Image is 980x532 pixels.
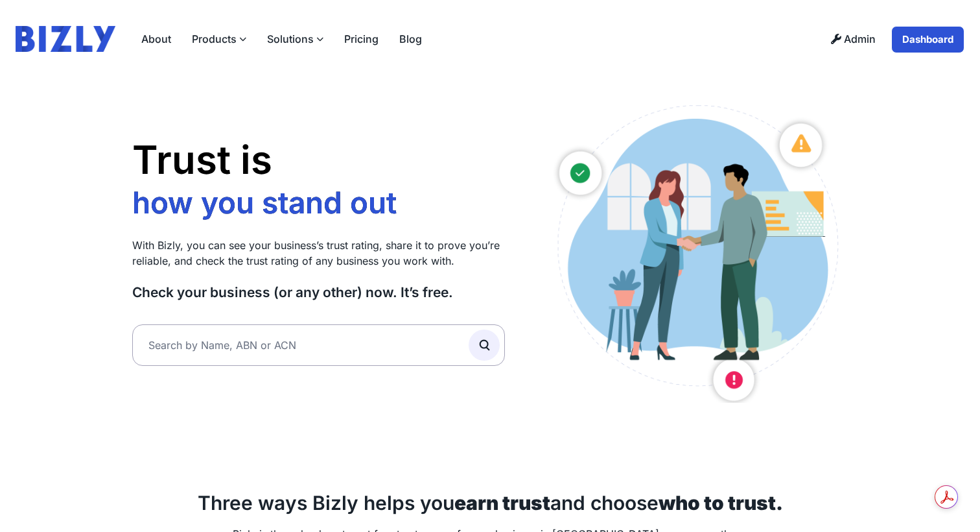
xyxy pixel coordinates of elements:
li: how you stand out [132,182,404,219]
h2: Three ways Bizly helps you and choose [132,491,848,516]
p: With Bizly, you can see your business’s trust rating, share it to prove you’re reliable, and chec... [132,237,505,269]
a: Blog [389,26,432,52]
a: About [131,26,181,52]
span: Trust is [132,136,272,183]
img: bizly_logo.svg [16,26,115,52]
h3: Check your business (or any other) now. It’s free. [132,284,505,301]
label: Solutions [257,26,334,52]
img: Australian small business owners illustration [544,99,848,403]
a: Dashboard [891,26,964,53]
a: Admin [821,26,886,53]
li: who you work with [132,219,404,256]
label: Products [181,26,257,52]
input: Search by Name, ABN or ACN [132,324,505,366]
a: Pricing [334,26,389,52]
strong: earn trust [454,491,550,514]
strong: who to trust. [659,491,783,514]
